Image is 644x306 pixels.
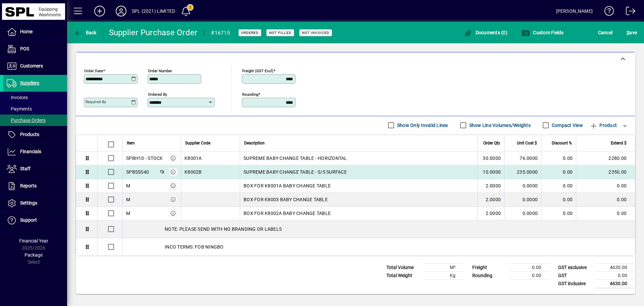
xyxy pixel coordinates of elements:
td: 0.00 [576,207,635,220]
td: Total Weight [383,271,423,279]
td: 4630.00 [595,279,635,288]
a: Payments [3,103,67,115]
span: Support [20,217,37,223]
span: SUPREME BABY CHANGE TABLE - HORIZONTAL [244,155,347,162]
span: Discount % [552,139,572,147]
span: Products [20,132,39,137]
span: ave [627,27,637,38]
span: Cancel [598,27,613,38]
span: Financials [20,149,41,154]
td: 0.00 [541,165,576,179]
a: Logout [621,1,636,23]
span: Item [127,139,135,147]
span: Staff [20,166,31,171]
div: M [126,210,130,217]
td: 2.0000 [477,179,504,193]
a: Products [3,126,67,143]
a: Settings [3,195,67,212]
div: M [126,182,130,189]
span: SUPREME BABY CHANGE TABLE - S/S SURFACE [244,169,347,175]
span: BOX FOR K8001A BABY CHANGE TABLE [244,182,331,189]
td: 0.0000 [504,207,541,220]
td: Rounding [469,271,509,279]
a: Knowledge Base [599,1,614,23]
button: Save [625,27,639,39]
mat-label: Order date [84,68,103,73]
span: Suppliers [20,80,39,86]
a: Financials [3,143,67,160]
td: 2280.00 [576,151,635,165]
td: 0.0000 [504,179,541,193]
span: Package [24,252,43,258]
span: Order Qty [483,139,500,147]
span: Custom Fields [522,30,564,35]
a: Invoices [3,92,67,103]
td: 0.00 [509,263,549,271]
span: Settings [20,200,37,206]
span: S [627,30,629,35]
span: Back [74,30,97,35]
td: 0.00 [576,179,635,193]
td: M³ [423,263,464,271]
label: Show Line Volumes/Weights [468,122,531,129]
td: 0.0000 [504,193,541,207]
div: Supplier Purchase Order [109,27,198,38]
span: Financial Year [19,238,48,244]
a: Purchase Orders [3,115,67,126]
span: Product [590,120,617,131]
a: Reports [3,178,67,194]
div: NOTE: PLEASE SEND WITH NO BRANDING OR LABELS [123,220,635,238]
td: 0.00 [541,193,576,207]
a: Home [3,24,67,40]
button: Product [586,119,620,131]
a: Support [3,212,67,229]
td: GST [555,271,595,279]
td: 10.0000 [477,165,504,179]
span: Not Invoiced [302,31,329,35]
td: Freight [469,263,509,271]
span: POS [20,46,29,51]
button: Documents (0) [462,27,509,39]
a: Customers [3,58,67,75]
app-page-header-button: Back [67,27,104,39]
button: Custom Fields [520,27,566,39]
td: 0.00 [576,193,635,207]
span: Extend $ [611,139,627,147]
span: Reports [20,183,37,188]
button: Profile [110,5,132,17]
td: 0.00 [509,271,549,279]
span: Documents (0) [464,30,507,35]
div: [PERSON_NAME] [556,6,593,16]
span: BOX FOR K8002A BABY CHANGE TABLE [244,210,331,217]
span: Not Filled [269,31,291,35]
td: 2.0000 [477,193,504,207]
mat-label: Rounding [242,92,258,96]
button: Cancel [596,27,614,39]
td: 2350.00 [576,165,635,179]
td: 2.0000 [477,207,504,220]
td: K8002B [181,165,240,179]
a: Staff [3,161,67,177]
span: Home [20,29,33,34]
mat-label: Ordered by [148,92,167,96]
span: Ordered [241,31,259,35]
td: 0.00 [541,151,576,165]
span: BOX FOR K8003 BABY CHANGE TABLE [244,196,328,203]
div: SPBH10 - STOCK [126,155,163,162]
div: SPL (2021) LIMITED [132,6,175,16]
button: Add [89,5,110,17]
span: Description [244,139,265,147]
a: POS [3,41,67,57]
td: Kg [423,271,464,279]
div: SPBSSS40 [126,169,149,175]
span: Payments [7,106,32,112]
td: 235.0000 [504,165,541,179]
div: #16715 [211,28,230,38]
label: Compact View [550,122,583,129]
mat-label: Required by [86,99,106,104]
td: 76.0000 [504,151,541,165]
td: 30.0000 [477,151,504,165]
td: 4630.00 [595,263,635,271]
td: K8001A [181,151,240,165]
span: Invoices [7,95,28,100]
